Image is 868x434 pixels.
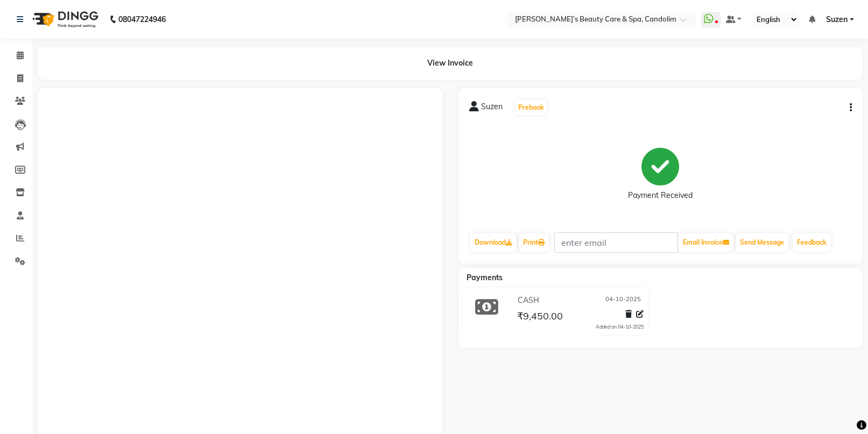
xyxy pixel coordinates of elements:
input: enter email [554,232,678,253]
a: Download [470,233,517,252]
span: 04-10-2025 [605,295,641,306]
span: Payments [467,273,503,282]
b: 08047224946 [118,4,166,34]
a: Feedback [793,233,831,252]
div: Added on 04-10-2025 [596,323,644,331]
img: logo [27,4,101,34]
span: Suzen [481,101,503,116]
span: Suzen [826,14,848,25]
span: ₹9,450.00 [517,310,563,325]
div: Payment Received [628,190,693,201]
button: Prebook [516,100,547,115]
span: CASH [518,295,539,306]
a: Print [519,233,549,252]
button: Email Invoice [679,233,733,252]
div: View Invoice [38,47,863,80]
button: Send Message [736,233,788,252]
